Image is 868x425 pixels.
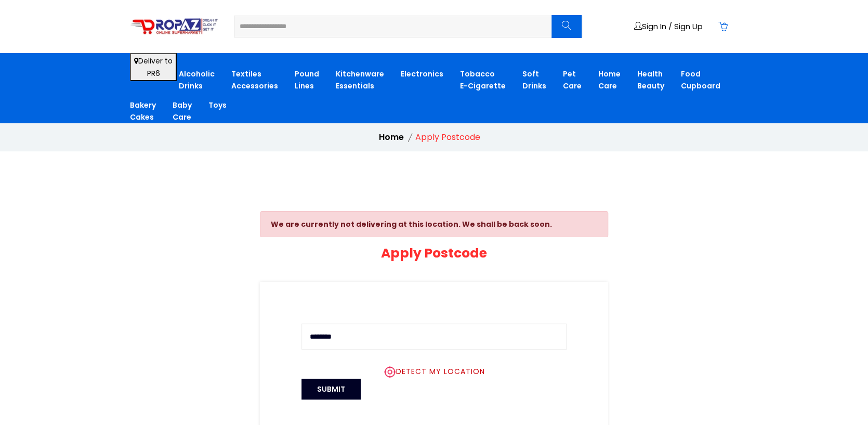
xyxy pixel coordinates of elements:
a: SoftDrinks [522,68,546,92]
a: Electronics [401,68,443,80]
li: Apply Postcode [415,131,480,144]
h4: Apply Postcode [381,246,487,261]
a: Apply Postcode [371,246,497,261]
a: Home [379,131,404,143]
button: Submit [301,379,361,400]
a: KitchenwareEssentials [336,68,384,92]
a: PetCare [563,68,582,92]
a: Sign In / Sign Up [634,22,703,30]
a: Toys [208,99,227,111]
a: AlcoholicDrinks [179,68,215,92]
a: BakeryCakes [130,99,156,123]
a: PoundLines [295,68,319,92]
img: location-detect [384,366,396,378]
button: Deliver toPR6 [130,53,177,81]
a: BabyCare [173,99,192,123]
button: DETECT MY LOCATION [301,365,567,379]
a: FoodCupboard [681,68,720,92]
img: logo [130,18,218,35]
strong: We are currently not delivering at this location. We shall be back soon. [271,219,552,229]
a: TextilesAccessories [231,68,278,92]
a: HomeCare [598,68,621,92]
a: HealthBeauty [637,68,664,92]
a: TobaccoE-Cigarette [460,68,506,92]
